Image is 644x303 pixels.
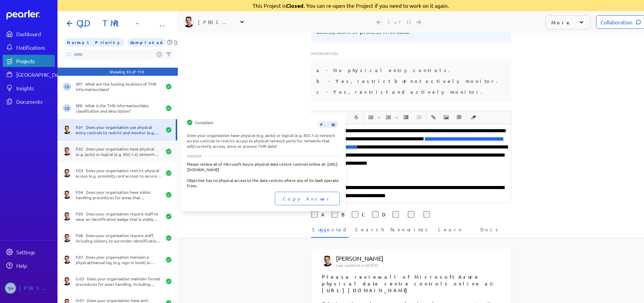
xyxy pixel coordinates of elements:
span: Strike through [350,112,362,123]
a: [GEOGRAPHIC_DATA] [3,68,55,80]
div: 3 of 33 [387,19,411,25]
label: C [362,211,366,218]
a: SW[PERSON_NAME] [3,280,55,297]
div: Help [16,262,54,269]
a: Documents [3,95,55,108]
button: Insert table [453,112,465,123]
a: Dashboard [3,28,55,40]
div: Does your organisation require staff to wear an identification badge that is visibly worn for are... [76,211,162,222]
div: [GEOGRAPHIC_DATA] [16,71,67,78]
label: B [341,211,346,218]
span: Steve Whittington [5,282,16,294]
img: James Layton [63,191,71,199]
div: [PERSON_NAME] [198,19,232,25]
span: Docs [480,226,500,237]
span: All Questions Completed [127,38,166,47]
span: Italic [325,112,337,123]
button: Clear Formatting [468,112,479,123]
span: Cass Bisset [63,83,71,91]
span: F.04 [76,189,86,195]
div: Does your organisation have physical (e.g. jacks) or logical (e.g. 802.1.x) network access contro... [187,133,340,149]
pre: a - No physical entry controls. b - Yes, restrict but not actively monitor. c - Yes, restrict and... [316,65,502,97]
div: Settings [16,249,54,255]
span: Learn [438,226,463,237]
span: Insert Image [440,112,452,123]
h1: QLD TMR - Security Questionnaire [74,18,166,29]
strong: Closed [286,2,304,9]
a: Projects [3,55,55,67]
img: James Layton [63,212,71,220]
button: Insert Ordered List [383,112,394,123]
div: Does your organisation have visitor handling procedures for areas that will/currently access, sto... [76,189,162,200]
img: James Layton [63,126,71,134]
img: James Layton [63,169,71,177]
span: Insert Ordered List [382,112,399,123]
span: Insert table [453,112,465,123]
div: Does your organisation have physical (e.g. jacks) or logical (e.g. 802.1.x) network access contro... [76,146,162,157]
span: F.03 [76,168,86,173]
div: [PERSON_NAME] [19,282,53,294]
a: Notifications [3,41,55,53]
p: Information [311,50,511,56]
span: F.01 [76,124,86,130]
span: SP7 [76,81,85,87]
div: Projects [16,57,54,64]
button: Strike through [351,112,362,123]
span: Underline [337,112,350,123]
p: Last updated on [DATE] [336,262,436,268]
span: F.02 [76,146,86,151]
span: Priority [64,38,125,47]
div: Does your organisation maintain a physical/manual log (e.g. sign-in book) or logical (e.g. proxim... [76,254,162,265]
div: Does your organisation require staff, including visitors, to surrender identification passes when... [76,233,162,243]
span: F.06 [76,233,86,238]
span: G.03 [76,276,87,281]
img: James Layton [63,256,71,264]
img: James Layton [63,147,71,156]
span: Compliant [195,120,214,128]
img: James Layton [322,256,333,266]
img: James Layton [63,234,71,242]
span: F.07 [76,254,86,260]
span: H.01 [76,298,87,303]
a: Settings [3,246,55,258]
button: Insert link [428,112,439,123]
span: Favourites [390,226,430,237]
button: Insert Image [440,112,452,123]
span: Increase Indent [400,112,412,123]
span: Clear Formatting [468,112,480,123]
span: F.02 [317,121,338,128]
p: [DATE] [174,38,190,46]
div: Dashboard [16,30,54,37]
span: Search [355,226,384,237]
div: Does your organisation maintain formal procedures for asset handling, including return of assets,... [76,276,162,287]
span: Insert Unordered List [365,112,382,123]
label: A [321,211,326,218]
button: Increase Indent [400,112,412,123]
div: Does your organisation use physical entry controls to restrict and monitor (e.g. CCTV) physical a... [76,124,162,135]
div: Documents [16,98,54,105]
span: F.05 [76,211,86,216]
div: Notifications [16,44,54,51]
span: Copy Answer [283,195,332,202]
a: Dashboard [6,10,55,20]
div: Insights [16,85,54,91]
button: Insert Unordered List [365,112,377,123]
span: Bold [312,112,324,123]
label: D [382,211,387,218]
img: James Layton [63,277,71,285]
div: Does your organisation restrict physical access (e.g. proximity card access) to secure areas (e.g... [76,168,162,179]
div: What are the hosting locations of TMR information/data? [76,81,162,92]
div: Showing 33 of 110 [110,69,144,74]
span: Decrease Indent [413,112,425,123]
a: Insights [3,82,55,94]
span: Suggested [312,226,348,237]
p: [PERSON_NAME] [336,254,436,262]
span: Cass Bisset [63,104,71,112]
p: More [551,19,571,26]
div: What is the TMR information/data classification and description? [76,103,162,114]
span: ANSWER [187,154,202,158]
a: Help [3,259,55,272]
img: James Layton [183,17,194,27]
button: Copy Answer [275,192,340,205]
